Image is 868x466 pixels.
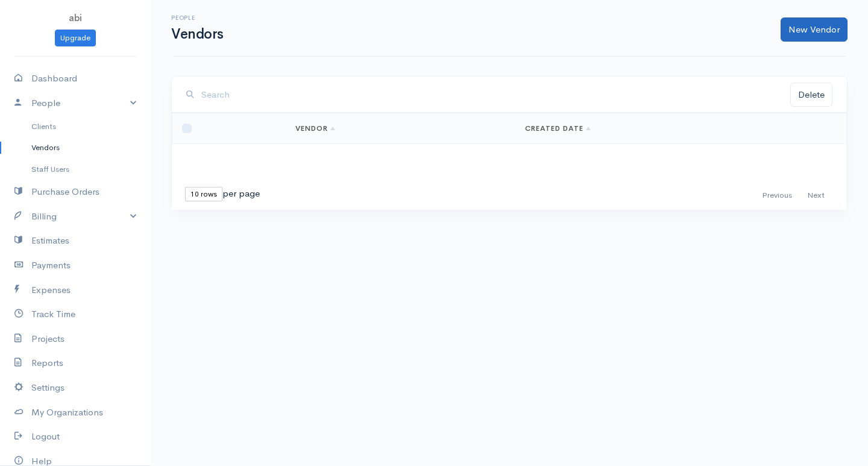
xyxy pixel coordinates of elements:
[185,187,260,201] div: per page
[69,12,82,24] span: abi
[525,124,591,133] a: Created Date
[55,30,96,47] a: Upgrade
[295,124,335,133] a: Vendor
[171,27,224,42] h1: Vendors
[790,83,832,107] button: Delete
[781,17,848,42] a: New Vendor
[171,14,224,21] h6: People
[201,83,790,107] input: Search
